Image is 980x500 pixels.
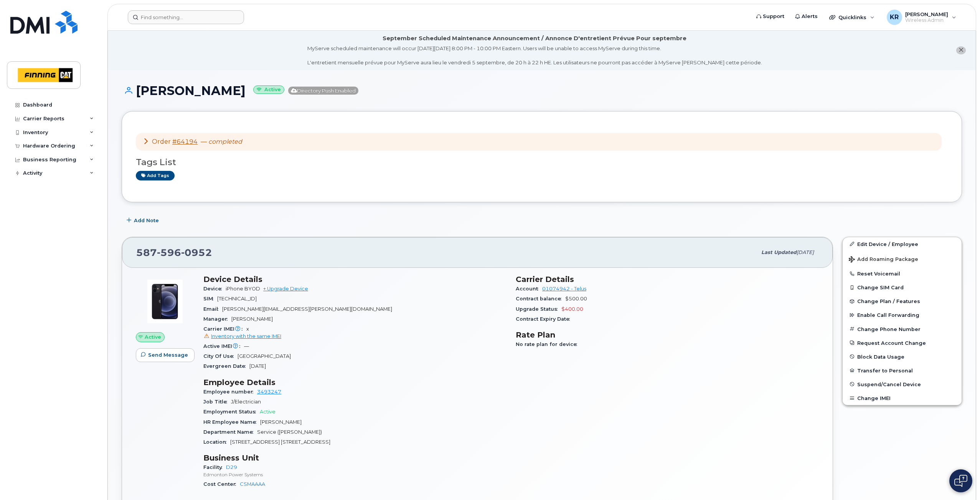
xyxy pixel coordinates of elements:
[516,341,581,347] span: No rate plan for device
[226,464,237,470] a: D29
[857,312,919,318] span: Enable Call Forwarding
[516,316,574,322] span: Contract Expiry Date
[203,326,506,340] span: x
[122,84,962,97] h1: [PERSON_NAME]
[565,296,587,302] span: $500.00
[843,377,962,391] button: Suspend/Cancel Device
[843,267,962,280] button: Reset Voicemail
[516,296,565,302] span: Contract balance
[260,409,276,415] span: Active
[253,85,284,94] small: Active
[122,214,165,228] button: Add Note
[843,336,962,350] button: Request Account Change
[843,350,962,364] button: Block Data Usage
[203,343,244,349] span: Active IMEI
[857,381,921,387] span: Suspend/Cancel Device
[956,46,966,54] button: close notification
[203,409,260,415] span: Employment Status
[208,138,242,145] em: completed
[203,333,281,339] a: Inventory with the same IMEI
[307,45,762,66] div: MyServe scheduled maintenance will occur [DATE][DATE] 8:00 PM - 10:00 PM Eastern. Users will be u...
[383,34,686,43] div: September Scheduled Maintenance Announcement / Annonce D'entretient Prévue Pour septembre
[238,353,291,359] span: [GEOGRAPHIC_DATA]
[203,326,246,332] span: Carrier IMEI
[145,333,161,341] span: Active
[203,275,506,284] h3: Device Details
[148,351,188,359] span: Send Message
[172,138,198,145] a: #64194
[136,348,195,362] button: Send Message
[152,138,171,145] span: Order
[240,481,265,487] a: CSMAAAA
[211,333,281,339] span: Inventory with the same IMEI
[249,363,266,369] span: [DATE]
[797,249,814,255] span: [DATE]
[260,419,302,425] span: [PERSON_NAME]
[134,217,159,224] span: Add Note
[142,279,188,325] img: image20231002-4137094-8wjli5.jpeg
[954,475,967,487] img: Open chat
[288,87,358,95] span: Directory Push Enabled
[203,306,222,312] span: Email
[203,296,217,302] span: SIM
[849,256,918,264] span: Add Roaming Package
[222,306,392,312] span: [PERSON_NAME][EMAIL_ADDRESS][PERSON_NAME][DOMAIN_NAME]
[843,322,962,336] button: Change Phone Number
[203,286,226,292] span: Device
[203,316,231,322] span: Manager
[244,343,249,349] span: —
[226,286,260,292] span: iPhone BYOD
[843,364,962,377] button: Transfer to Personal
[136,247,212,258] span: 587
[516,330,819,339] h3: Rate Plan
[561,306,583,312] span: $400.00
[203,439,230,445] span: Location
[203,378,506,387] h3: Employee Details
[203,353,238,359] span: City Of Use
[843,294,962,308] button: Change Plan / Features
[843,280,962,294] button: Change SIM Card
[257,389,281,395] a: 3493247
[516,306,561,312] span: Upgrade Status
[263,286,308,292] a: + Upgrade Device
[203,481,240,487] span: Cost Center
[203,399,231,405] span: Job Title
[843,251,962,267] button: Add Roaming Package
[136,157,948,167] h3: Tags List
[203,363,249,369] span: Evergreen Date
[136,171,175,180] a: Add tags
[201,138,242,145] span: —
[542,286,586,292] a: 01074942 - Telus
[843,391,962,405] button: Change IMEI
[203,429,257,435] span: Department Name
[230,439,330,445] span: [STREET_ADDRESS] [STREET_ADDRESS]
[203,419,260,425] span: HR Employee Name
[181,247,212,258] span: 0952
[157,247,181,258] span: 596
[516,275,819,284] h3: Carrier Details
[203,453,506,462] h3: Business Unit
[217,296,257,302] span: [TECHNICAL_ID]
[516,286,542,292] span: Account
[203,464,226,470] span: Facility
[843,237,962,251] a: Edit Device / Employee
[203,389,257,395] span: Employee number
[843,308,962,322] button: Enable Call Forwarding
[231,316,273,322] span: [PERSON_NAME]
[231,399,261,405] span: J/Electrician
[203,471,506,478] p: Edmonton Power Systems
[761,249,797,255] span: Last updated
[857,298,920,304] span: Change Plan / Features
[257,429,322,435] span: Service ([PERSON_NAME])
